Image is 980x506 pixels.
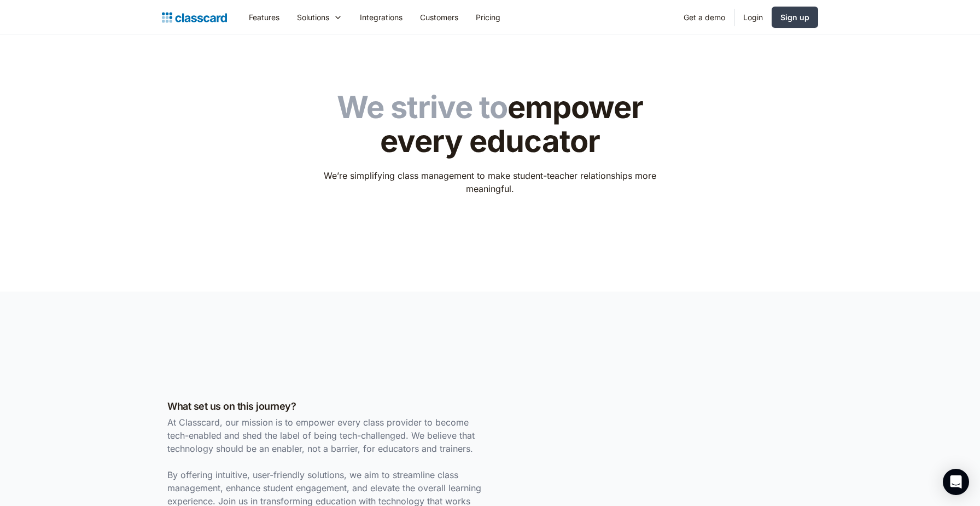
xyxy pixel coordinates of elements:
div: Solutions [297,11,329,23]
a: Features [240,5,288,30]
p: We’re simplifying class management to make student-teacher relationships more meaningful. [317,169,664,195]
a: Pricing [467,5,509,30]
a: Login [734,5,772,30]
a: home [162,10,227,25]
span: We strive to [337,89,507,126]
a: Get a demo [675,5,734,30]
div: Solutions [288,5,351,30]
div: Open Intercom Messenger [943,469,969,495]
a: Integrations [351,5,411,30]
h1: empower every educator [317,91,664,158]
a: Sign up [772,7,818,28]
a: Customers [411,5,467,30]
div: Sign up [780,11,809,23]
h3: What set us on this journey? [167,399,485,414]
